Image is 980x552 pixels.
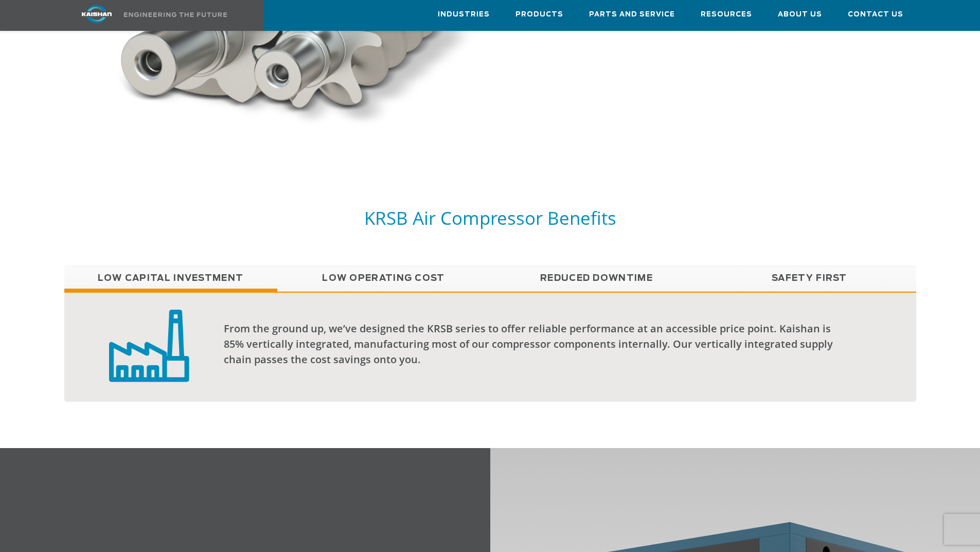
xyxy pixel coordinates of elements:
[778,1,822,28] a: About Us
[515,9,563,21] span: Products
[515,1,563,28] a: Products
[64,206,916,229] h5: KRSB Air Compressor Benefits
[490,265,703,291] a: Reduced Downtime
[701,1,752,28] a: Resources
[109,308,189,382] img: low capital investment badge
[701,9,752,21] span: Resources
[438,9,490,21] span: Industries
[224,321,847,367] div: From the ground up, we’ve designed the KRSB series to offer reliable performance at an accessible...
[703,265,916,291] a: Safety First
[58,5,135,23] img: kaishan logo
[778,9,822,21] span: About Us
[64,265,277,291] a: Low Capital Investment
[848,1,903,28] a: Contact Us
[277,265,490,291] a: Low Operating Cost
[589,1,675,28] a: Parts and Service
[848,9,903,21] span: Contact Us
[589,9,675,21] span: Parts and Service
[438,1,490,28] a: Industries
[64,292,916,402] div: Low Capital Investment
[124,12,227,17] img: Engineering the future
